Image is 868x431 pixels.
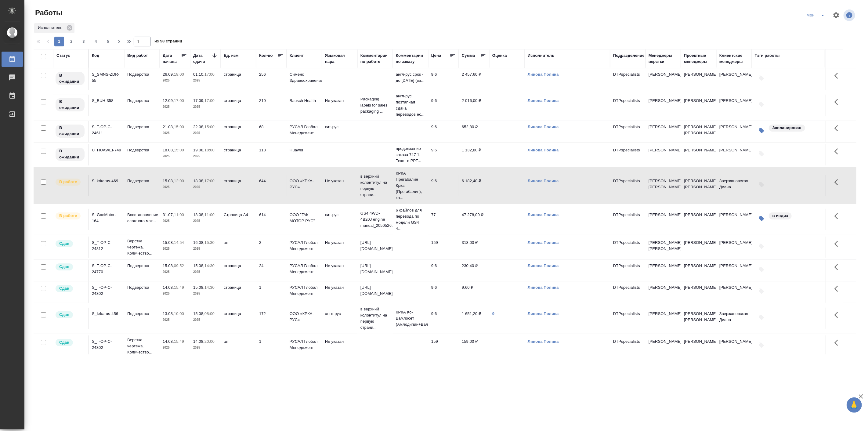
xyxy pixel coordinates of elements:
td: DTPspecialists [610,260,646,281]
td: [PERSON_NAME] [716,209,752,230]
div: Подразделение [613,53,645,59]
td: страница [221,144,256,165]
p: РУСАЛ Глобал Менеджмент [290,240,319,252]
button: Добавить тэги [755,240,768,253]
div: Ед. изм [224,53,239,59]
p: [PERSON_NAME] [649,284,678,291]
div: Комментарии по работе [360,53,390,65]
p: В ожидании [59,125,81,137]
p: РУСАЛ Глобал Менеджмент [290,284,319,297]
button: Здесь прячутся важные кнопки [831,335,845,350]
td: 9.6 [428,281,459,303]
p: КРКА Ко-Вамлосет (Амлодипин+Валсартан... [396,309,425,328]
p: РУСАЛ Глобал Менеджмент [290,263,319,275]
p: [PERSON_NAME], [PERSON_NAME] [649,178,678,190]
p: 2025 [163,130,187,136]
p: Подверстка [127,124,157,130]
td: [PERSON_NAME] [681,260,716,281]
p: 2025 [193,184,218,190]
td: страница [221,121,256,142]
span: Посмотреть информацию [844,9,856,21]
p: 15:00 [204,125,215,129]
div: Исполнитель выполняет работу [55,178,85,186]
td: [PERSON_NAME] [716,144,752,165]
span: 3 [79,38,89,45]
div: Сумма [462,53,475,59]
p: [PERSON_NAME] [649,311,678,317]
td: 9,60 ₽ [459,281,489,303]
p: 17.09, [193,98,204,103]
p: Подверстка [127,311,157,317]
a: Линова Полина [528,339,559,344]
p: 15:00 [174,125,184,129]
td: DTPspecialists [610,121,646,142]
p: 18.08, [193,179,204,183]
p: Bausch Health [290,98,319,104]
div: Менеджер проверил работу исполнителя, передает ее на следующий этап [55,311,85,319]
p: 22.08, [193,125,204,129]
a: 9 [492,311,494,316]
p: в верхний колонтитул на первую страни... [360,306,390,331]
p: 31.07, [163,212,174,217]
td: DTPspecialists [610,209,646,230]
p: В ожидании [59,99,81,111]
button: 3 [79,37,89,46]
td: 159 [428,335,459,357]
p: 12.09, [163,98,174,103]
div: Языковая пара [325,53,354,65]
td: Не указан [322,335,357,357]
td: 77 [428,209,459,230]
td: DTPspecialists [610,335,646,357]
p: 13.08, [163,311,174,316]
div: Исполнитель назначен, приступать к работе пока рано [55,147,85,161]
td: DTPspecialists [610,308,646,329]
button: Здесь прячутся важные кнопки [831,209,845,223]
div: S_T-OP-C-24611 [92,124,121,136]
span: 2 [67,38,76,45]
p: [PERSON_NAME] [649,263,678,269]
p: РУСАЛ Глобал Менеджмент [290,124,319,136]
p: Подверстка [127,263,157,269]
p: 2025 [163,104,187,110]
p: [PERSON_NAME] [649,71,678,78]
p: Подверстка [127,284,157,291]
div: Менеджер проверил работу исполнителя, передает ее на следующий этап [55,263,85,271]
button: Здесь прячутся важные кнопки [831,121,845,136]
div: Оценка [492,53,507,59]
td: кит-рус [322,209,357,230]
td: страница [221,260,256,281]
div: S_T-OP-C-24802 [92,339,121,351]
button: Добавить тэги [755,339,768,352]
p: [URL][DOMAIN_NAME] [360,284,390,297]
p: 2025 [163,291,187,297]
p: Сдан [59,312,69,318]
p: 17:00 [174,98,184,103]
td: [PERSON_NAME] [681,281,716,303]
td: 9.6 [428,260,459,281]
td: 256 [256,68,287,90]
td: Не указан [322,95,357,116]
p: 15.08, [163,263,174,268]
td: 1 651,20 ₽ [459,308,489,329]
td: DTPspecialists [610,95,646,116]
p: 18.08, [163,148,174,152]
p: Запланирован [772,125,801,131]
td: страница [221,95,256,116]
button: Добавить тэги [755,311,768,324]
td: DTPspecialists [610,237,646,258]
td: 68 [256,121,287,142]
a: Линова Полина [528,72,559,77]
td: англ-рус [322,308,357,329]
span: 4 [91,38,101,45]
div: Запланирован [768,124,806,132]
p: 2025 [193,218,218,224]
div: S_GacMotor-164 [92,212,121,224]
div: Клиент [290,53,304,59]
p: 2025 [193,104,218,110]
p: в верхний колонтитул на первую страни... [360,173,390,198]
td: страница [221,68,256,90]
td: [PERSON_NAME] [681,95,716,116]
p: 2025 [163,153,187,159]
td: 652,80 ₽ [459,121,489,142]
td: [PERSON_NAME] [716,95,752,116]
